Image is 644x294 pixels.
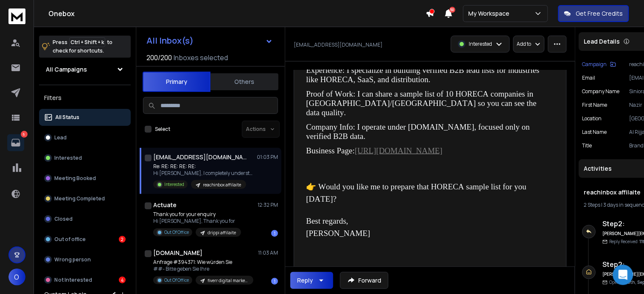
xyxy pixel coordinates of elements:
a: 6 [7,134,24,151]
div: Reply [297,276,313,285]
p: reachinbox affilaite [203,182,241,188]
span: Ctrl + Shift + k [69,37,105,47]
span: Best regards, [306,216,348,225]
button: O [8,269,25,286]
button: Interested [39,150,131,166]
span: 2 Steps [584,201,601,208]
label: Select [155,126,170,133]
button: Reply [290,272,333,289]
p: Re: RE: RE: RE: RE: [153,163,255,170]
p: Interested [164,181,184,188]
p: Meeting Completed [54,195,105,202]
span: 200 / 200 [146,53,172,63]
div: 2 [119,236,126,243]
p: title [582,142,592,149]
button: All Campaigns [39,61,131,78]
span: 50 [450,7,456,13]
p: 6 [21,131,28,138]
span: Experience: I specialize in building verified B2B lead lists for industries like HORECA, SaaS, an... [306,66,542,84]
button: Out of office2 [39,231,131,248]
p: location [582,115,602,122]
p: Wrong person [54,256,91,263]
p: Lead Details [584,37,620,46]
button: Meeting Booked [39,170,131,187]
p: Get Free Credits [576,9,623,18]
button: Campaign [582,61,616,68]
span: Proof of Work: I can share a sample list of 10 HORECA companies in [GEOGRAPHIC_DATA]/[GEOGRAPHIC_... [306,89,539,117]
p: Hi [PERSON_NAME], Thank you for [153,218,241,225]
p: Email [582,75,596,81]
span: Company Info: I operate under [DOMAIN_NAME], focused only on verified B2B data. [306,122,532,141]
p: Out Of Office [164,277,189,283]
a: [URL][DOMAIN_NAME] [355,146,443,155]
p: drippi affilaite [208,230,236,236]
button: Lead [39,129,131,146]
p: First Name [582,102,607,108]
p: Press to check for shortcuts. [53,38,112,55]
span: [PERSON_NAME] [306,229,370,238]
button: Closed [39,211,131,227]
p: My Workspace [469,9,513,18]
p: 11:03 AM [258,250,278,256]
p: Thank you for your enquiry [153,211,241,218]
h1: All Campaigns [46,65,87,74]
p: Meeting Booked [54,175,96,182]
p: [EMAIL_ADDRESS][DOMAIN_NAME] [294,42,382,48]
p: Out Of Office [164,229,189,236]
h1: Onebox [48,8,426,19]
p: Lead [54,134,67,141]
span: 👉 Would you like me to prepare that HORECA sample list for you [DATE]? [306,182,529,203]
button: Not Interested4 [39,272,131,288]
p: Hi [PERSON_NAME], I completely understand — [153,170,255,177]
div: 4 [119,277,126,283]
button: Meeting Completed [39,190,131,207]
div: 1 [271,230,278,237]
h1: All Inbox(s) [146,36,194,45]
p: Company Name [582,88,620,95]
h1: Actuate [153,201,177,209]
p: Campaign [582,61,607,68]
button: All Inbox(s) [140,32,280,49]
p: Add to [517,41,532,47]
img: logo [8,8,25,24]
h3: Inboxes selected [174,53,228,63]
button: Forward [340,272,388,289]
button: All Status [39,109,131,126]
p: All Status [55,114,79,121]
p: Interested [469,41,492,47]
p: 01:03 PM [257,154,278,161]
button: Primary [143,72,211,92]
button: Wrong person [39,251,131,268]
p: ##- Bitte geben Sie Ihre [153,266,253,272]
h1: [DOMAIN_NAME] [153,249,202,257]
button: Get Free Credits [558,5,629,22]
p: Out of office [54,236,86,243]
p: Closed [54,216,73,222]
h1: [EMAIL_ADDRESS][DOMAIN_NAME] [153,153,247,161]
button: Others [211,72,278,91]
div: Open Intercom Messenger [613,265,633,285]
p: 12:32 PM [258,202,278,208]
h3: Filters [39,92,131,104]
p: Anfrage #394371: Wie würden Sie [153,259,253,266]
p: fiverr digital marketing [208,277,248,284]
p: Interested [54,155,82,161]
p: Not Interested [54,277,92,283]
p: Last Name [582,129,607,136]
div: 1 [271,278,278,285]
span: Business Page: [306,146,442,155]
